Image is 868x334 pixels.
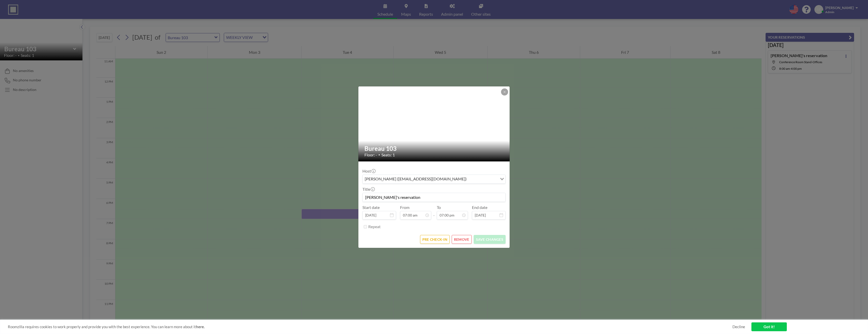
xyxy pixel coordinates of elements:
[8,324,732,329] span: Roomzilla requires cookies to work properly and provide you with the best experience. You can lea...
[364,176,468,182] span: [PERSON_NAME] ([EMAIL_ADDRESS][DOMAIN_NAME])
[364,152,377,157] span: Floor: -
[420,235,450,244] button: PRE CHECK-IN
[196,324,205,329] a: here.
[433,207,435,218] span: -
[363,175,505,183] div: Search for option
[437,205,441,210] label: To
[362,187,374,192] label: Title
[368,224,381,229] label: Repeat
[468,176,497,182] input: Search for option
[732,324,745,329] a: Decline
[381,152,395,157] span: Seats: 1
[362,169,375,174] label: Host
[751,322,787,331] a: Got it!
[363,193,505,202] input: (No title)
[362,205,380,210] label: Start date
[378,153,380,157] span: •
[474,235,506,244] button: SAVE CHANGES
[452,235,472,244] button: REMOVE
[472,205,487,210] label: End date
[400,205,409,210] label: From
[364,145,504,152] h2: Bureau 103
